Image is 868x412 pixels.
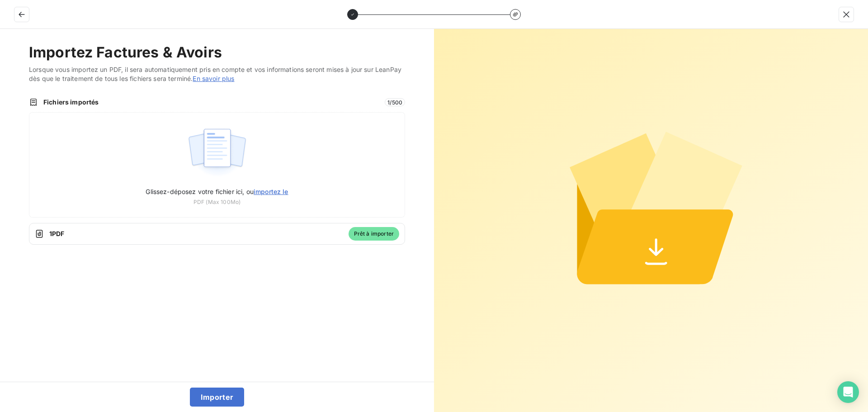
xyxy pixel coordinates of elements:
h2: Importez Factures & Avoirs [29,43,405,62]
div: Open Intercom Messenger [837,381,859,403]
span: PDF (Max 100Mo) [193,198,241,206]
span: Fichiers importés [43,98,379,107]
span: Prêt à importer [349,227,399,241]
span: 1 PDF [49,229,343,238]
span: 1 / 500 [385,98,405,106]
span: Glissez-déposez votre fichier ici, ou [146,188,288,195]
span: importez le [254,188,288,195]
a: En savoir plus [193,75,234,82]
span: Lorsque vous importez un PDF, il sera automatiquement pris en compte et vos informations seront m... [29,65,405,83]
img: illustration [187,123,247,181]
button: Importer [190,388,245,407]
